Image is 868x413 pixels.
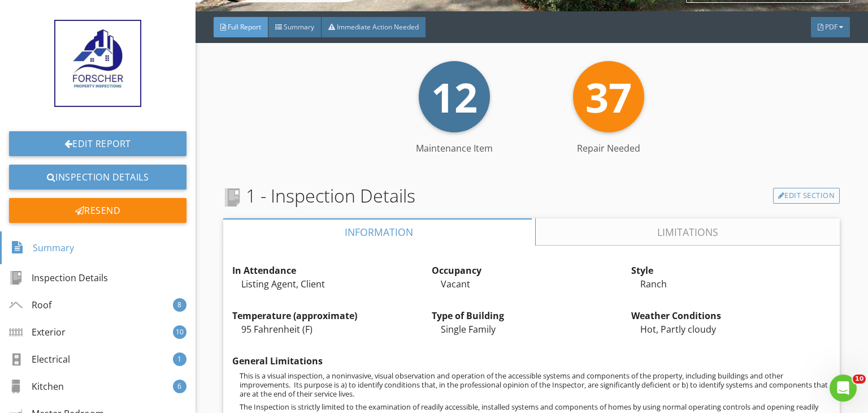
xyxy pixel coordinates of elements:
[232,277,432,291] div: Listing Agent, Client
[232,355,323,367] strong: General Limitations
[9,298,51,312] div: Roof
[44,9,152,118] img: Black_House_Property_for_Real_Estate_Logo_%282%29.jpeg
[536,218,840,246] a: Limitations
[254,323,313,335] span: Fahrenheit (F)
[631,322,831,336] div: Hot, Partly cloudy
[432,277,631,291] div: Vacant
[853,375,866,384] span: 10
[173,380,186,393] div: 6
[825,22,837,32] span: PDF
[232,322,432,336] div: 95
[240,371,831,398] p: This is a visual inspection, a noninvasive, visual observation and operation of the accessible sy...
[232,264,296,277] strong: In Attendance
[228,22,261,32] span: Full Report
[631,264,653,277] strong: Style
[9,271,108,285] div: Inspection Details
[830,375,857,402] iframe: Intercom live chat
[377,141,532,155] div: Maintenance Item
[585,69,632,124] span: 37
[284,22,314,32] span: Summary
[9,165,186,190] a: Inspection Details
[9,352,70,366] div: Electrical
[431,69,478,124] span: 12
[432,264,481,277] strong: Occupancy
[11,238,74,257] div: Summary
[773,188,840,204] a: Edit Section
[173,325,186,339] div: 10
[9,325,66,339] div: Exterior
[532,141,686,155] div: Repair Needed
[223,182,415,209] span: 1 - Inspection Details
[631,309,721,322] strong: Weather Conditions
[432,309,504,322] strong: Type of Building
[631,277,831,291] div: Ranch
[232,309,357,322] strong: Temperature (approximate)
[9,380,64,393] div: Kitchen
[173,298,186,312] div: 8
[9,198,186,223] div: Resend
[337,22,419,32] span: Immediate Action Needed
[9,131,186,156] a: Edit Report
[432,322,631,336] div: Single Family
[173,352,186,366] div: 1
